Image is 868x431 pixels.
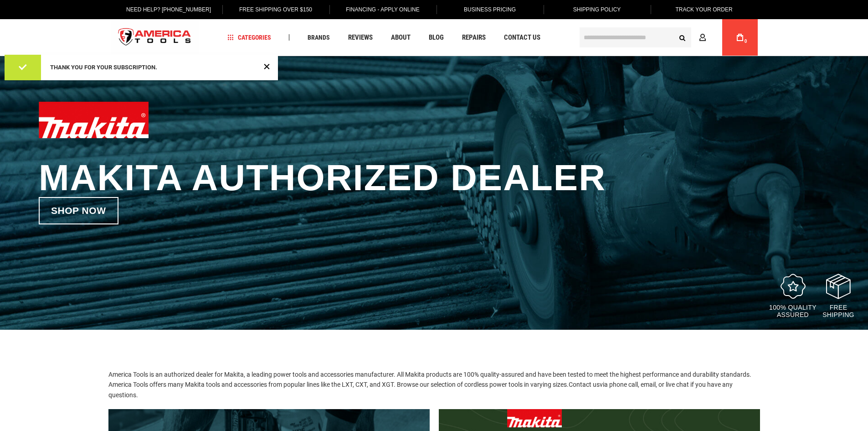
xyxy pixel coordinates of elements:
a: Blog [425,31,448,44]
a: Contact us [569,381,600,388]
span: 0 [745,39,747,44]
div: Close Message [261,60,272,72]
a: Contact Us [500,31,544,44]
span: Categories [227,34,271,41]
a: Categories [223,31,275,44]
span: Reviews [348,34,373,41]
a: Repairs [458,31,490,44]
span: Blog [429,34,444,41]
div: Thank you for your subscription. [50,64,260,71]
a: Reviews [344,31,377,44]
img: Makita logo [507,409,562,427]
span: Shipping Policy [573,6,621,13]
p: 100% quality assured [768,304,818,318]
img: America Tools [111,21,199,55]
a: store logo [111,21,199,55]
span: Repairs [462,34,486,41]
a: 0 [731,19,749,56]
span: Brands [308,34,330,41]
p: Free Shipping [822,304,854,318]
img: Makita logo [39,102,149,138]
a: About [387,31,415,44]
h1: Makita Authorized Dealer [39,159,829,197]
span: About [391,34,411,41]
a: Shop now [39,197,118,224]
a: Brands [303,31,334,44]
span: Contact Us [504,34,540,41]
p: America Tools is an authorized dealer for Makita, a leading power tools and accessories manufactu... [102,369,767,400]
button: Search [674,29,691,46]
